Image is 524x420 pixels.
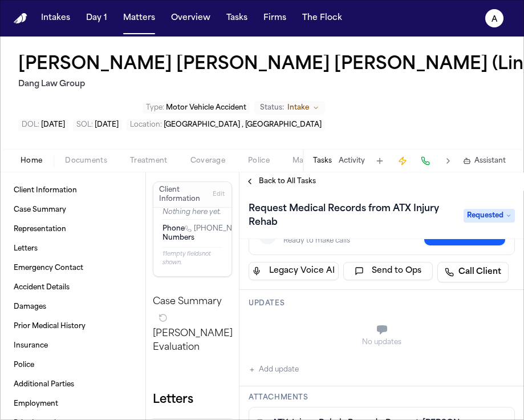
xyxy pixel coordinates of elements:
h1: Request Medical Records from ATX Injury Rehab [244,200,457,232]
a: Representation [9,220,136,239]
span: Intake [287,103,309,112]
button: Back to All Tasks [239,177,322,186]
button: Assistant [463,156,506,165]
button: Tasks [313,156,332,165]
button: Legacy Voice AI [249,262,339,280]
a: Call 1 (512) 645-5099 [185,224,261,233]
div: Ready to make calls [283,236,350,245]
button: Activity [339,156,365,165]
button: Add update [249,363,299,377]
button: Send to Ops [343,262,433,280]
a: Case Summary [9,201,136,219]
button: Edit SOL: 2027-08-07 [73,119,122,131]
span: Phone Numbers [163,224,194,243]
button: Matters [119,8,160,29]
span: Coverage [190,156,225,165]
p: [PERSON_NAME] Evaluation [153,327,232,354]
a: Accident Details [9,278,136,297]
button: Firms [259,8,291,29]
span: DOL : [22,122,39,128]
h3: Attachments [249,393,515,402]
button: Create Immediate Task [395,153,411,169]
button: The Flock [298,8,347,29]
span: Police [248,156,270,165]
a: Police [9,356,136,374]
span: [DATE] [41,122,65,128]
span: Treatment [130,156,168,165]
span: Back to All Tasks [259,177,316,186]
span: Type : [146,104,164,111]
button: Make a Call [417,153,433,169]
span: Assistant [474,156,506,165]
h3: Client Information [157,185,209,204]
a: Client Information [9,181,136,200]
span: Location : [130,122,162,128]
span: Edit [213,191,225,199]
h2: Case Summary [153,295,232,309]
span: Documents [65,156,107,165]
button: Edit [209,185,228,204]
a: Additional Parties [9,375,136,394]
span: SOL : [76,122,93,128]
h2: Dang Law Group [18,78,506,91]
h3: Updates [249,299,515,308]
a: Call Client [437,262,509,282]
p: Nothing here yet. [163,208,222,219]
button: Add Task [372,153,388,169]
button: Intakes [36,8,75,29]
button: Overview [166,8,215,29]
button: Edit Type: Motor Vehicle Accident [143,102,250,114]
img: Finch Logo [14,13,27,24]
div: No updates [249,338,515,347]
a: Prior Medical History [9,317,136,336]
span: Home [21,156,42,165]
button: Day 1 [82,8,112,29]
a: Letters [9,240,136,258]
h1: Letters [153,391,193,409]
span: [DATE] [95,122,119,128]
button: Edit DOL: 2025-08-07 [18,119,68,131]
button: Edit Location: Austin , TX [127,119,325,131]
span: Requested [464,209,515,223]
p: 11 empty fields not shown. [163,250,222,267]
span: Motor Vehicle Accident [166,104,246,111]
span: Status: [260,103,284,112]
a: Damages [9,298,136,316]
button: Change status from Intake [254,101,325,115]
a: Employment [9,395,136,413]
a: Emergency Contact [9,259,136,277]
span: Mail [293,156,307,165]
a: Home [14,13,27,24]
span: [GEOGRAPHIC_DATA] , [GEOGRAPHIC_DATA] [164,122,322,128]
button: Tasks [222,8,252,29]
a: Insurance [9,337,136,355]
